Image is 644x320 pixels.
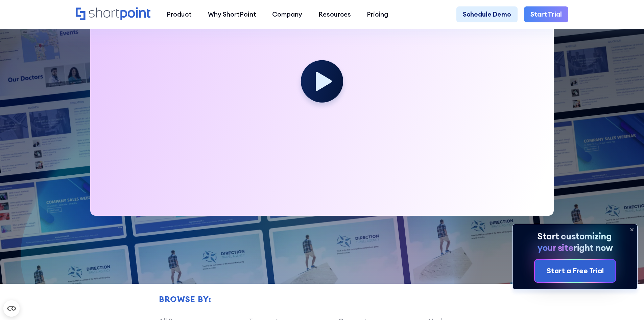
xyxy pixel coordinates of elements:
[456,6,518,23] a: Schedule Demo
[318,9,351,19] div: Resources
[310,6,359,23] a: Resources
[264,6,310,23] a: Company
[272,9,302,19] div: Company
[208,9,256,19] div: Why ShortPoint
[3,300,20,317] button: Open CMP widget
[367,9,388,19] div: Pricing
[159,295,518,303] h2: Browse by:
[76,7,150,21] a: Home
[159,6,200,23] a: Product
[610,287,644,320] iframe: Chat Widget
[547,265,604,276] div: Start a Free Trial
[535,260,615,282] a: Start a Free Trial
[200,6,264,23] a: Why ShortPoint
[359,6,397,23] a: Pricing
[524,6,568,23] a: Start Trial
[167,9,192,19] div: Product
